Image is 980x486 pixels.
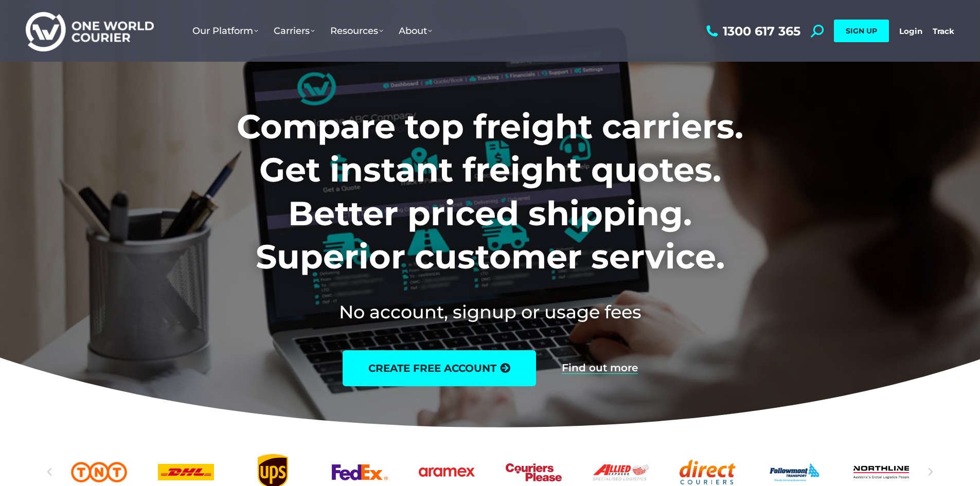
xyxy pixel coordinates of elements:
a: SIGN UP [834,20,889,42]
h2: No account, signup or usage fees [169,299,811,325]
a: Login [899,26,922,36]
a: 1300 617 365 [704,25,800,38]
a: Find out more [562,363,638,374]
a: Our Platform [185,15,266,47]
a: Resources [323,15,391,47]
img: One World Courier [26,10,154,52]
span: About [399,25,432,37]
span: Our Platform [192,25,258,37]
span: SIGN UP [846,26,877,35]
span: Resources [330,25,383,37]
h1: Compare top freight carriers. Get instant freight quotes. Better priced shipping. Superior custom... [169,105,811,279]
span: Carriers [274,25,315,37]
a: create free account [343,350,536,386]
a: About [391,15,440,47]
a: Carriers [266,15,323,47]
a: Track [933,26,954,36]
